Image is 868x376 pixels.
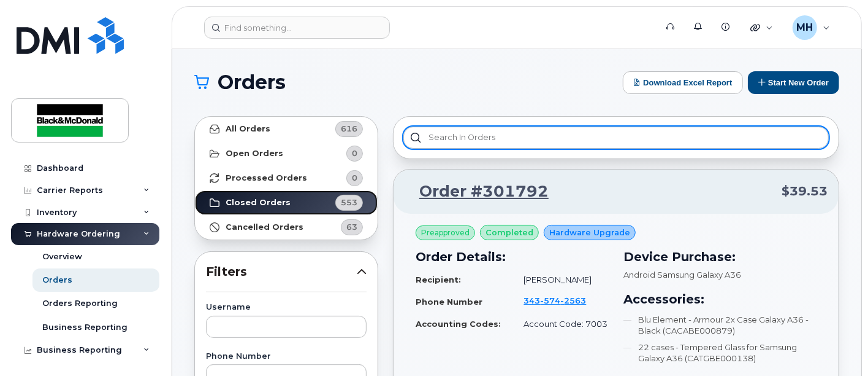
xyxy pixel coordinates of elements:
[405,181,549,203] a: Order #301792
[226,124,270,134] strong: All Orders
[195,141,378,166] a: Open Orders0
[352,172,357,184] span: 0
[485,227,533,238] span: completed
[549,227,630,238] span: Hardware Upgrade
[623,342,817,364] li: 22 cases - Tempered Glass for Samsung Galaxy A36 (CATGBE000138)
[195,190,378,215] a: Closed Orders553
[352,147,357,159] span: 0
[421,227,470,238] span: Preapproved
[403,127,829,149] input: Search in orders
[218,73,286,92] span: Orders
[561,296,587,305] span: 2563
[206,263,357,281] span: Filters
[226,222,303,232] strong: Cancelled Orders
[341,123,357,135] span: 616
[206,353,367,361] label: Phone Number
[226,173,307,183] strong: Processed Orders
[782,182,828,200] span: $39.53
[226,149,283,159] strong: Open Orders
[623,248,817,266] h3: Device Purchase:
[195,117,378,141] a: All Orders616
[346,221,357,233] span: 63
[513,313,609,335] td: Account Code: 7003
[524,296,587,305] span: 343
[195,215,378,240] a: Cancelled Orders63
[416,297,482,307] strong: Phone Number
[206,304,367,311] label: Username
[416,275,461,284] strong: Recipient:
[623,71,743,94] button: Download Excel Report
[416,319,501,329] strong: Accounting Codes:
[416,248,609,266] h3: Order Details:
[513,269,609,291] td: [PERSON_NAME]
[623,314,817,337] li: Blu Element - Armour 2x Case Galaxy A36 - Black (CACABE000879)
[524,296,601,305] a: 3435742563
[195,166,378,190] a: Processed Orders0
[541,296,561,305] span: 574
[341,197,357,208] span: 553
[748,71,839,94] button: Start New Order
[623,290,817,308] h3: Accessories:
[226,198,291,208] strong: Closed Orders
[623,270,741,280] span: Android Samsung Galaxy A36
